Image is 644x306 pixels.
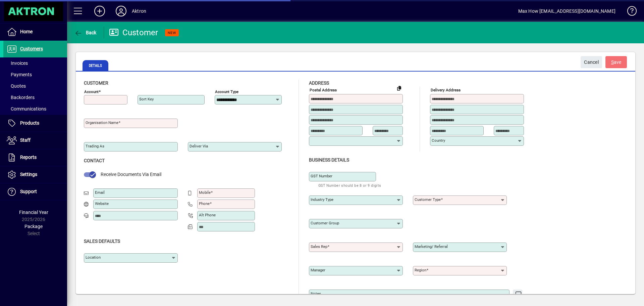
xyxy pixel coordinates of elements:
span: Address [309,80,329,86]
a: Home [3,24,67,40]
span: Home [20,29,33,34]
a: Payments [3,69,67,80]
span: ave [611,57,622,68]
button: Save [605,56,627,68]
span: Sales defaults [84,238,120,244]
mat-label: Account Type [215,89,238,94]
span: Invoices [7,60,28,66]
span: NEW [168,31,176,35]
span: Back [74,30,97,35]
mat-label: Website [95,201,109,206]
span: Customer [84,80,108,86]
div: Customer [109,27,158,38]
mat-label: Region [415,268,426,272]
mat-label: Marketing/ Referral [415,244,448,249]
mat-label: Deliver via [190,144,208,148]
a: Backorders [3,92,67,103]
mat-label: Trading as [86,144,104,148]
a: Knowledge Base [622,1,636,23]
div: Aktron [132,6,146,16]
button: Profile [110,5,132,17]
a: Products [3,115,67,132]
mat-label: GST Number [311,174,332,178]
span: Customers [20,46,43,51]
a: Communications [3,103,67,115]
span: Quotes [7,83,26,89]
span: Package [24,224,43,229]
a: Reports [3,149,67,166]
span: Receive Documents Via Email [101,172,161,177]
mat-label: Account [84,89,99,94]
span: Financial Year [19,210,48,215]
a: Support [3,183,67,200]
span: Business details [309,157,349,163]
span: Staff [20,137,31,143]
span: Details [83,60,108,71]
mat-label: Notes [311,291,321,296]
div: Max How [EMAIL_ADDRESS][DOMAIN_NAME] [518,6,615,16]
span: Backorders [7,95,35,100]
span: Communications [7,106,46,112]
mat-label: Country [432,138,445,143]
mat-label: Sales rep [311,244,327,249]
mat-label: Mobile [199,190,211,195]
span: Support [20,189,37,194]
app-page-header-button: Back [67,27,104,39]
mat-label: Customer type [415,197,441,202]
mat-label: Industry type [311,197,333,202]
mat-hint: GST Number should be 8 or 9 digits [318,181,381,189]
mat-label: Alt Phone [199,213,216,217]
span: Contact [84,158,105,163]
mat-label: Sort key [139,97,154,101]
a: Quotes [3,80,67,92]
mat-label: Manager [311,268,325,272]
span: Settings [20,172,37,177]
span: Cancel [584,57,599,68]
button: Copy to Delivery address [394,83,405,93]
button: Back [72,27,98,39]
a: Staff [3,132,67,149]
a: Invoices [3,57,67,69]
span: S [611,59,614,65]
span: Products [20,120,39,126]
mat-label: Location [86,255,101,260]
mat-label: Organisation name [86,120,118,125]
span: Payments [7,72,32,77]
span: Reports [20,155,37,160]
mat-label: Customer group [311,221,339,225]
mat-label: Email [95,190,105,195]
button: Cancel [581,56,602,68]
a: Settings [3,166,67,183]
button: Add [89,5,110,17]
mat-label: Phone [199,201,210,206]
